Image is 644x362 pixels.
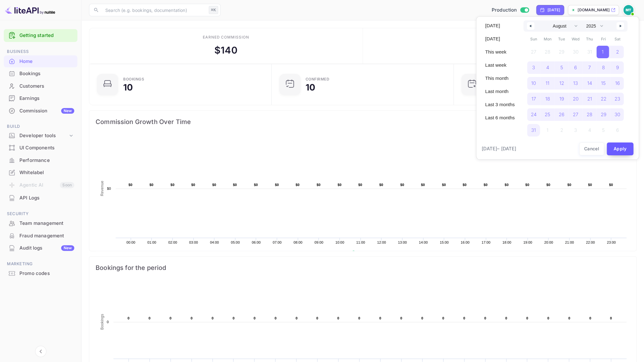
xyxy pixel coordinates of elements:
[541,60,555,72] button: 4
[600,109,606,120] span: 29
[559,109,564,120] span: 26
[582,60,596,72] button: 7
[596,91,610,104] button: 22
[588,62,591,73] span: 7
[554,75,568,88] button: 12
[573,109,578,120] span: 27
[531,125,536,136] span: 31
[607,142,634,155] button: Apply
[526,75,541,88] button: 10
[574,62,577,73] span: 6
[481,47,518,57] button: This week
[610,60,625,72] button: 9
[582,107,596,119] button: 28
[481,73,518,84] button: This month
[526,122,541,135] button: 31
[481,34,518,44] button: [DATE]
[481,112,518,123] button: Last 6 months
[587,93,592,105] span: 21
[610,44,625,57] button: 2
[568,75,583,88] button: 13
[481,86,518,97] button: Last month
[541,75,555,88] button: 11
[615,78,620,89] span: 16
[601,78,606,89] span: 15
[546,62,549,73] span: 4
[559,93,564,105] span: 19
[610,107,625,119] button: 30
[596,44,610,57] button: 1
[596,34,610,44] span: Fri
[568,107,583,119] button: 27
[554,60,568,72] button: 5
[582,34,596,44] span: Thu
[526,34,541,44] span: Sun
[615,93,620,105] span: 23
[616,46,619,58] span: 2
[610,75,625,88] button: 16
[568,34,583,44] span: Wed
[582,91,596,104] button: 21
[531,93,536,105] span: 17
[482,145,516,153] span: [DATE] – [DATE]
[568,60,583,72] button: 6
[602,46,604,58] span: 1
[481,20,518,31] button: [DATE]
[600,93,606,105] span: 22
[610,91,625,104] button: 23
[554,91,568,104] button: 19
[526,60,541,72] button: 3
[602,62,605,73] span: 8
[596,60,610,72] button: 8
[596,75,610,88] button: 15
[616,62,619,73] span: 9
[554,34,568,44] span: Tue
[582,75,596,88] button: 14
[554,107,568,119] button: 26
[573,78,578,89] span: 13
[596,107,610,119] button: 29
[531,109,536,120] span: 24
[559,78,564,89] span: 12
[481,60,518,70] button: Last week
[560,62,563,73] span: 5
[610,34,625,44] span: Sat
[579,142,604,155] button: Cancel
[532,62,535,73] span: 3
[541,91,555,104] button: 18
[615,109,620,120] span: 30
[545,109,550,120] span: 25
[546,78,549,89] span: 11
[568,91,583,104] button: 20
[481,99,518,110] button: Last 3 months
[531,78,536,89] span: 10
[526,107,541,119] button: 24
[541,107,555,119] button: 25
[545,93,550,105] span: 18
[526,91,541,104] button: 17
[541,34,555,44] span: Mon
[587,109,592,120] span: 28
[573,93,578,105] span: 20
[587,78,592,89] span: 14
